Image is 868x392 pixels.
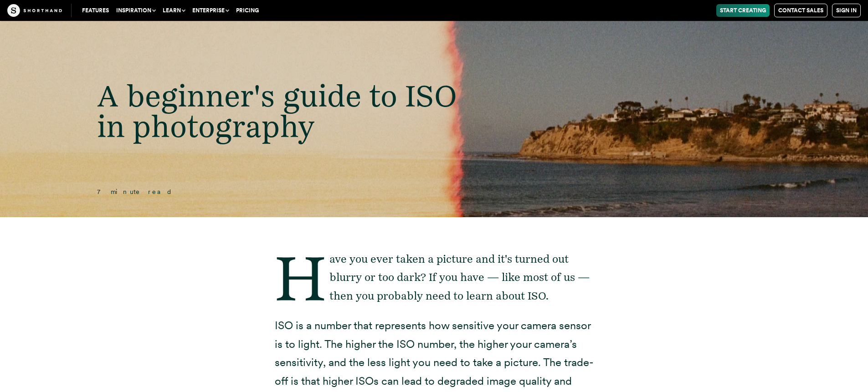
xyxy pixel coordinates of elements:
[7,4,62,17] img: The Craft
[275,250,594,305] p: Have you ever taken a picture and it's turned out blurry or too dark? If you have — like most of ...
[189,4,232,17] button: Enterprise
[232,4,262,17] a: Pricing
[716,4,770,17] a: Start Creating
[97,77,457,144] span: A beginner's guide to ISO in photography
[113,4,159,17] button: Inspiration
[78,4,113,17] a: Features
[159,4,189,17] button: Learn
[97,188,173,195] span: 7 minute read
[832,4,861,17] a: Sign in
[774,4,827,17] a: Contact Sales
